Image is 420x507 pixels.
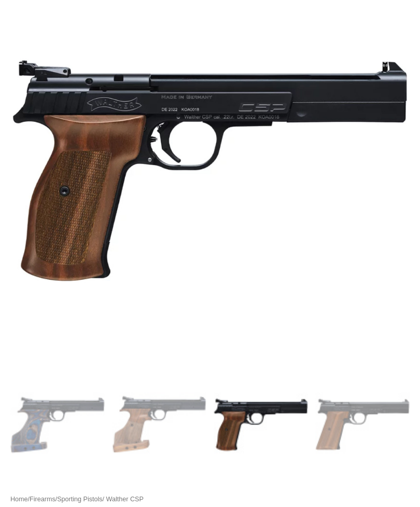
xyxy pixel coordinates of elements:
[57,496,102,503] a: Sporting Pistols
[10,496,28,503] a: Home
[112,378,206,472] img: Walther CSP - Image 2
[30,496,55,503] a: Firearms
[214,378,308,472] img: Walther CSP - Image 3
[10,494,410,506] nav: Breadcrumb
[10,378,105,472] img: Walther CSP
[315,378,410,472] img: Walther CSP - Image 4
